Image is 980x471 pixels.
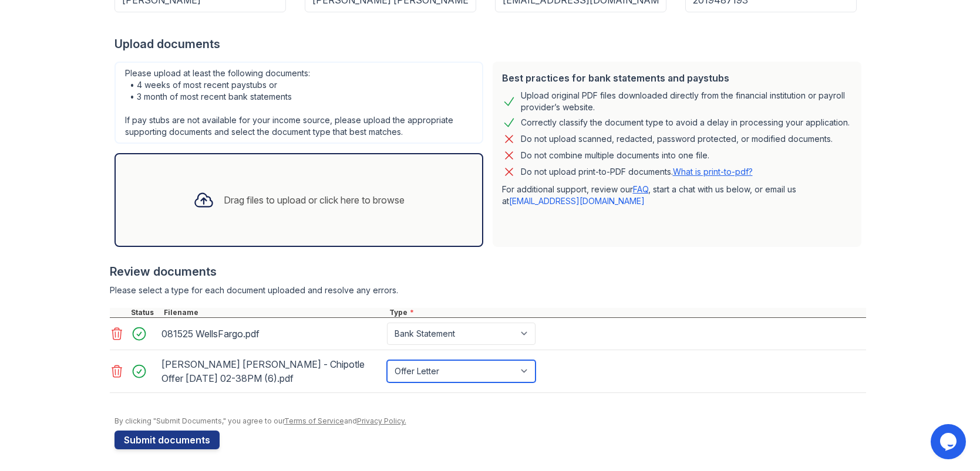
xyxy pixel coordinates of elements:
[509,196,645,206] a: [EMAIL_ADDRESS][DOMAIN_NAME]
[633,184,648,194] a: FAQ
[161,324,382,343] div: 081525 WellsFargo.pdf
[357,416,406,425] a: Privacy Policy.
[673,167,753,177] a: What is print-to-pdf?
[114,431,220,449] button: Submit documents
[161,308,387,317] div: Filename
[502,184,852,207] p: For additional support, review our , start a chat with us below, or email us at
[521,166,753,178] p: Do not upload print-to-PDF documents.
[521,90,852,113] div: Upload original PDF files downloaded directly from the financial institution or payroll provider’...
[224,193,405,207] div: Drag files to upload or click here to browse
[114,36,866,52] div: Upload documents
[114,62,483,144] div: Please upload at least the following documents: • 4 weeks of most recent paystubs or • 3 month of...
[387,308,866,317] div: Type
[161,355,382,388] div: [PERSON_NAME] [PERSON_NAME] - Chipotle Offer [DATE] 02-38PM (6).pdf
[931,424,968,459] iframe: chat widget
[114,416,866,426] div: By clicking "Submit Documents," you agree to our and
[129,308,161,317] div: Status
[110,263,866,280] div: Review documents
[521,116,850,130] div: Correctly classify the document type to avoid a delay in processing your application.
[502,71,852,85] div: Best practices for bank statements and paystubs
[110,284,866,296] div: Please select a type for each document uploaded and resolve any errors.
[284,416,344,425] a: Terms of Service
[521,148,709,162] div: Do not combine multiple documents into one file.
[521,132,833,146] div: Do not upload scanned, redacted, password protected, or modified documents.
